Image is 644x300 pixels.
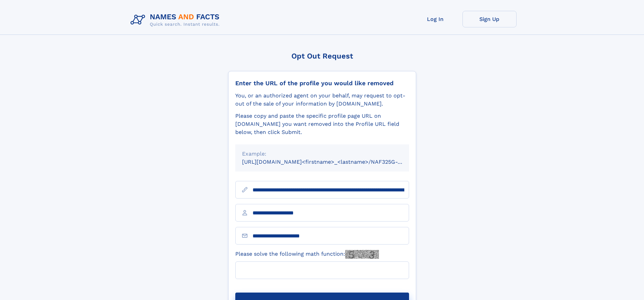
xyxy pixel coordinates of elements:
img: Logo Names and Facts [128,11,225,29]
div: Opt Out Request [228,52,416,60]
div: Please copy and paste the specific profile page URL on [DOMAIN_NAME] you want removed into the Pr... [235,112,409,136]
div: You, or an authorized agent on your behalf, may request to opt-out of the sale of your informatio... [235,92,409,108]
div: Example: [242,150,402,158]
div: Enter the URL of the profile you would like removed [235,79,409,87]
label: Please solve the following math function: [235,250,379,259]
small: [URL][DOMAIN_NAME]<firstname>_<lastname>/NAF325G-xxxxxxxx [242,159,422,165]
a: Sign Up [462,11,517,27]
a: Log In [408,11,462,27]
